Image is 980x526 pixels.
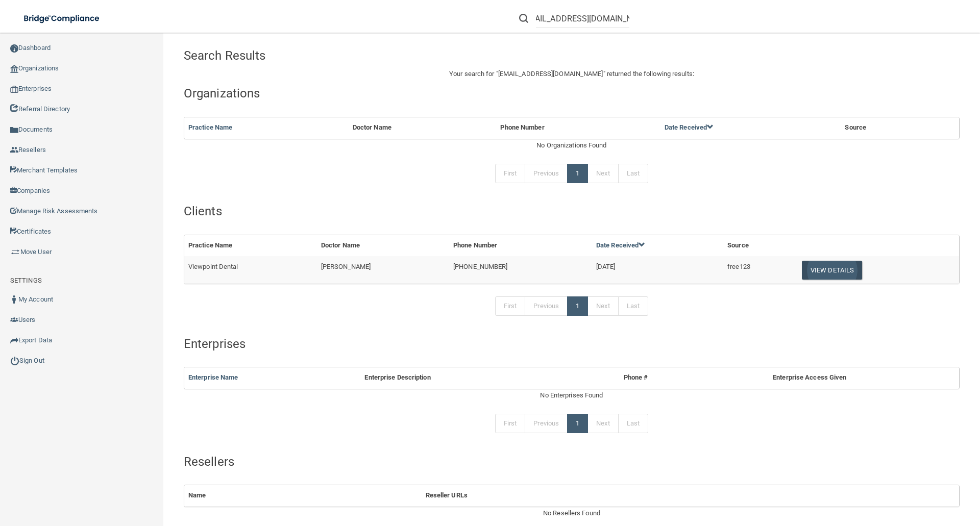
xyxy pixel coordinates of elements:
[665,123,714,131] a: Date Received
[587,164,618,183] a: Next
[317,235,449,256] th: Doctor Name
[567,414,588,433] a: 1
[567,164,588,183] a: 1
[596,263,616,270] span: [DATE]
[349,117,497,138] th: Doctor Name
[184,68,960,80] p: Your search for " " returned the following results:
[10,126,18,134] img: icon-documents.8dae5593.png
[495,164,526,183] a: First
[184,455,960,468] h4: Resellers
[184,337,960,350] h4: Enterprises
[15,8,109,29] img: bridge_compliance_login_screen.278c3ca4.svg
[10,44,18,53] img: ic_dashboard_dark.d01f4a41.png
[519,14,528,23] img: ic-search.3b580494.png
[188,123,232,131] a: Practice Name
[685,367,934,388] th: Enterprise Access Given
[495,296,526,316] a: First
[596,241,645,249] a: Date Received
[727,263,750,270] span: free123
[498,70,603,78] span: [EMAIL_ADDRESS][DOMAIN_NAME]
[841,117,933,138] th: Source
[802,261,862,280] button: View Details
[618,164,648,183] a: Last
[525,414,568,433] a: Previous
[723,235,794,256] th: Source
[525,296,568,316] a: Previous
[188,373,238,381] a: Enterprise Name
[10,247,20,257] img: briefcase.64adab9b.png
[525,164,568,183] a: Previous
[10,65,18,73] img: organization-icon.f8decf85.png
[536,9,629,28] input: Search
[586,367,685,388] th: Phone #
[449,235,592,256] th: Phone Number
[618,414,648,433] a: Last
[184,139,960,152] div: No Organizations Found
[10,295,18,304] img: ic_user_dark.df1a06c3.png
[618,296,648,316] a: Last
[188,263,238,270] span: Viewpoint Dental
[360,367,586,388] th: Enterprise Description
[10,274,42,287] label: SETTINGS
[422,485,884,506] th: Reseller URLs
[10,146,18,154] img: ic_reseller.de258add.png
[587,414,618,433] a: Next
[10,86,18,93] img: enterprise.0d942306.png
[184,205,960,218] h4: Clients
[453,263,507,270] span: [PHONE_NUMBER]
[184,87,960,100] h4: Organizations
[184,389,960,402] div: No Enterprises Found
[803,454,968,494] iframe: Drift Widget Chat Controller
[184,235,317,256] th: Practice Name
[587,296,618,316] a: Next
[10,356,19,365] img: ic_power_dark.7ecde6b1.png
[10,316,18,324] img: icon-users.e205127d.png
[184,485,422,506] th: Name
[496,117,660,138] th: Phone Number
[184,49,498,62] h4: Search Results
[321,263,371,270] span: [PERSON_NAME]
[10,336,18,344] img: icon-export.b9366987.png
[495,414,526,433] a: First
[567,296,588,316] a: 1
[184,507,960,519] div: No Resellers Found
